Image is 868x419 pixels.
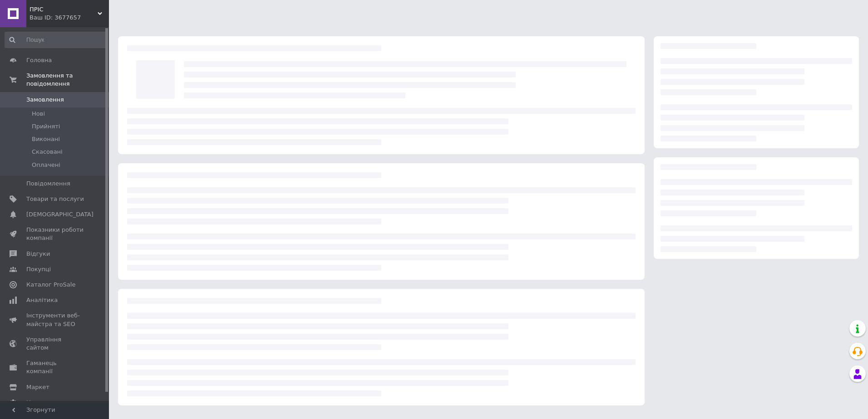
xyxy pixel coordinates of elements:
[32,110,45,118] span: Нові
[26,180,70,188] span: Повідомлення
[26,265,51,273] span: Покупці
[32,135,60,143] span: Виконані
[32,122,60,131] span: Прийняті
[32,161,60,169] span: Оплачені
[26,210,94,219] span: [DEMOGRAPHIC_DATA]
[30,5,98,14] span: ПРІС
[5,32,107,48] input: Пошук
[26,312,84,328] span: Інструменти веб-майстра та SEO
[26,195,84,203] span: Товари та послуги
[26,226,84,242] span: Показники роботи компанії
[32,148,63,156] span: Скасовані
[26,281,75,289] span: Каталог ProSale
[26,359,84,375] span: Гаманець компанії
[26,383,49,391] span: Маркет
[30,14,109,22] div: Ваш ID: 3677657
[26,336,84,352] span: Управління сайтом
[26,96,64,104] span: Замовлення
[26,72,109,88] span: Замовлення та повідомлення
[26,399,73,407] span: Налаштування
[26,250,50,258] span: Відгуки
[26,56,52,64] span: Головна
[26,296,58,304] span: Аналітика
